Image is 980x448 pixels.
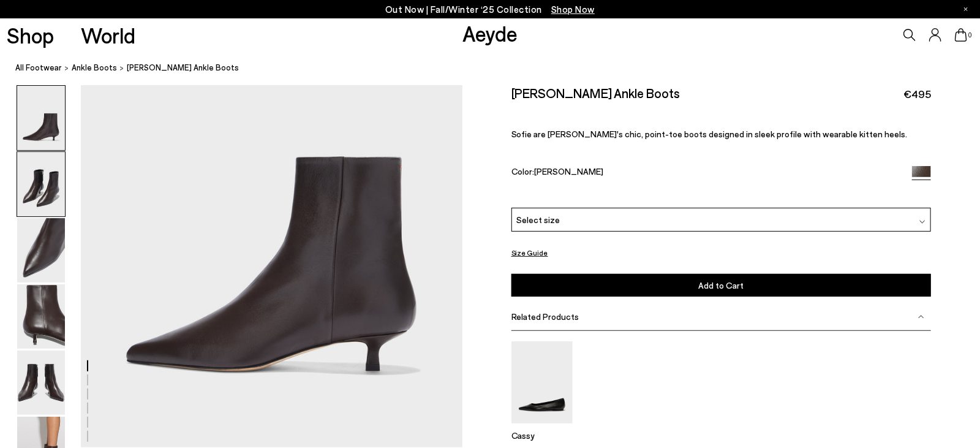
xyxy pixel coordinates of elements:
[511,341,573,423] img: Cassy Pointed-Toe Flats
[511,245,548,260] button: Size Guide
[698,280,744,290] span: Add to Cart
[385,2,595,17] p: Out Now | Fall/Winter ‘25 Collection
[535,166,604,177] span: [PERSON_NAME]
[551,4,595,15] span: Navigate to /collections/new-in
[15,61,62,74] a: All Footwear
[15,51,980,85] nav: breadcrumb
[17,351,65,415] img: Sofie Leather Ankle Boots - Image 5
[17,284,65,349] img: Sofie Leather Ankle Boots - Image 4
[17,218,65,283] img: Sofie Leather Ankle Boots - Image 3
[955,28,967,42] a: 0
[17,152,65,216] img: Sofie Leather Ankle Boots - Image 2
[511,414,573,440] a: Cassy Pointed-Toe Flats Cassy
[17,86,65,150] img: Sofie Leather Ankle Boots - Image 1
[511,430,573,440] p: Cassy
[511,311,579,322] span: Related Products
[81,25,135,46] a: World
[919,219,925,225] img: svg%3E
[918,314,924,320] img: svg%3E
[72,61,117,74] a: ankle boots
[127,61,239,74] span: [PERSON_NAME] Ankle Boots
[511,166,899,180] div: Color:
[72,63,117,72] span: ankle boots
[511,129,931,139] p: Sofie are [PERSON_NAME]'s chic, point-toe boots designed in sleek profile with wearable kitten he...
[511,274,931,297] button: Add to Cart
[517,213,560,226] span: Select size
[967,32,973,39] span: 0
[7,25,54,46] a: Shop
[903,86,931,102] span: €495
[511,85,680,101] h2: [PERSON_NAME] Ankle Boots
[462,20,518,46] a: Aeyde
